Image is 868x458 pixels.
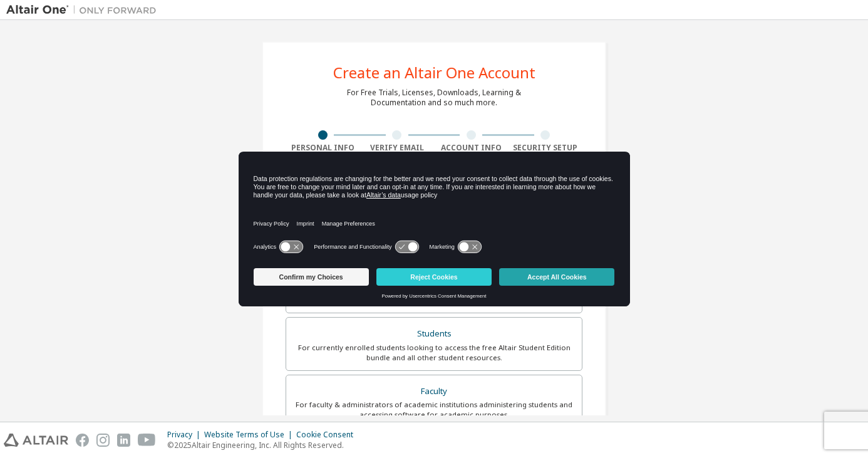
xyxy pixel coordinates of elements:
img: instagram.svg [96,434,110,447]
div: For Free Trials, Licenses, Downloads, Learning & Documentation and so much more. [347,88,521,108]
img: linkedin.svg [117,434,130,447]
div: For faculty & administrators of academic institutions administering students and accessing softwa... [294,400,574,420]
img: altair_logo.svg [4,434,68,447]
img: Altair One [6,4,163,16]
img: facebook.svg [76,434,89,447]
div: Account Info [434,143,509,153]
div: Security Setup [509,143,583,153]
p: © 2025 Altair Engineering, Inc. All Rights Reserved. [167,440,361,450]
div: Verify Email [360,143,435,153]
div: Students [294,325,574,343]
img: youtube.svg [138,434,156,447]
div: Cookie Consent [296,430,361,440]
div: For currently enrolled students looking to access the free Altair Student Edition bundle and all ... [294,343,574,363]
div: Personal Info [286,143,360,153]
div: Website Terms of Use [204,430,296,440]
div: Create an Altair One Account [333,65,535,80]
div: Privacy [167,430,204,440]
div: Faculty [294,383,574,400]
